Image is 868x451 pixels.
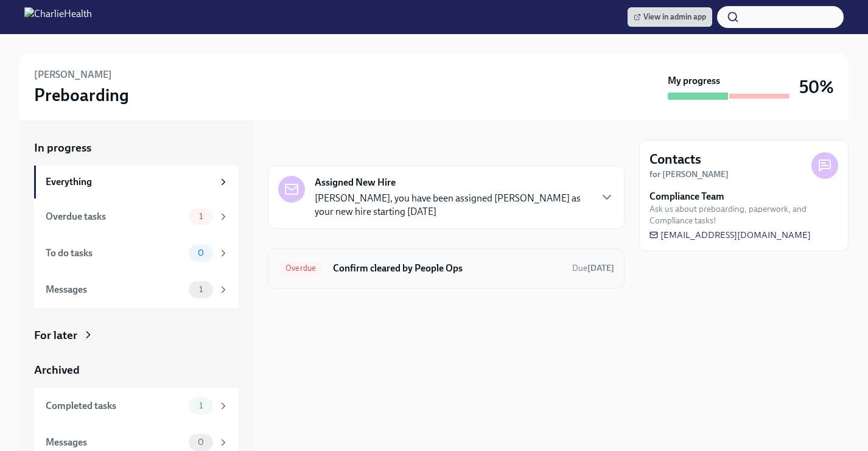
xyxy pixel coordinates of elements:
strong: My progress [668,74,720,88]
div: Everything [46,175,213,189]
img: CharlieHealth [24,7,92,27]
span: View in admin app [634,11,706,23]
span: 0 [191,438,211,447]
a: In progress [34,140,239,156]
a: Archived [34,362,239,378]
a: For later [34,327,239,343]
div: Overdue tasks [46,210,184,223]
a: Everything [34,166,239,198]
div: Messages [46,436,184,449]
span: 1 [192,401,210,410]
div: For later [34,327,77,343]
a: Messages1 [34,271,239,308]
strong: for [PERSON_NAME] [649,169,729,180]
a: To do tasks0 [34,235,239,271]
div: To do tasks [46,246,184,260]
h3: 50% [799,76,834,98]
h3: Preboarding [34,84,129,106]
strong: Compliance Team [649,190,724,203]
span: 1 [192,212,210,221]
span: 1 [192,285,210,294]
span: Ask us about preboarding, paperwork, and Compliance tasks! [649,203,838,226]
strong: [DATE] [587,263,614,273]
div: Completed tasks [46,399,184,413]
a: OverdueConfirm cleared by People OpsDue[DATE] [278,259,614,278]
a: View in admin app [628,7,712,27]
span: August 31st, 2025 09:00 [572,262,614,274]
p: [PERSON_NAME], you have been assigned [PERSON_NAME] as your new hire starting [DATE] [315,192,590,219]
h6: [PERSON_NAME] [34,68,112,82]
div: In progress [268,140,325,156]
a: [EMAIL_ADDRESS][DOMAIN_NAME] [649,229,811,241]
div: Messages [46,283,184,296]
a: Completed tasks1 [34,388,239,424]
span: Overdue [278,264,323,273]
strong: Assigned New Hire [315,176,396,189]
h4: Contacts [649,150,701,169]
h6: Confirm cleared by People Ops [333,262,562,275]
span: Due [572,263,614,273]
span: 0 [191,248,211,257]
a: Overdue tasks1 [34,198,239,235]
